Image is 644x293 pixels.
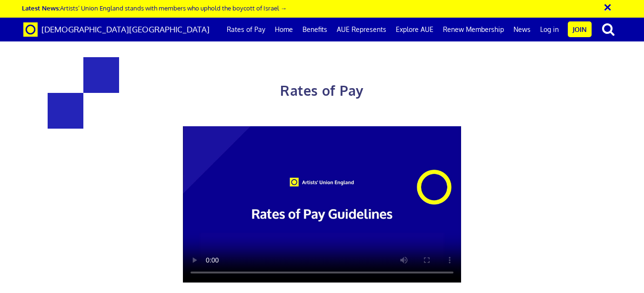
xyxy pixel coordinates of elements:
[280,82,363,99] span: Rates of Pay
[391,18,438,41] a: Explore AUE
[22,4,287,12] a: Latest News:Artists’ Union England stands with members who uphold the boycott of Israel →
[222,18,270,41] a: Rates of Pay
[41,24,210,34] span: [DEMOGRAPHIC_DATA][GEOGRAPHIC_DATA]
[568,21,592,37] a: Join
[535,18,563,41] a: Log in
[332,18,391,41] a: AUE Represents
[509,18,535,41] a: News
[298,18,332,41] a: Benefits
[594,19,623,39] button: search
[270,18,298,41] a: Home
[22,4,60,12] strong: Latest News:
[16,18,217,41] a: Brand [DEMOGRAPHIC_DATA][GEOGRAPHIC_DATA]
[438,18,509,41] a: Renew Membership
